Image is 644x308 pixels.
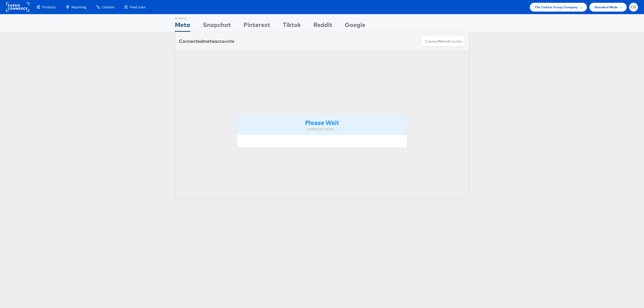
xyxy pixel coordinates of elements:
div: Loading Accounts .... [241,127,403,131]
div: Connected accounts [179,38,234,45]
span: Products [42,5,56,10]
span: The CoStar Group Company [535,5,578,10]
div: Reddit [313,20,332,32]
span: Standard Mode [594,5,618,10]
div: Meta [175,20,190,32]
span: Feed Suite [130,5,145,10]
span: CG [631,6,636,9]
button: ConnectmetaAccounts [422,36,465,47]
div: Showing [175,14,190,20]
div: Google [345,20,365,32]
span: meta [203,38,214,44]
div: Snapchat [203,20,231,32]
span: Reporting [71,5,86,10]
span: Creative [102,5,114,10]
div: Pinterest [244,20,270,32]
span: meta [439,39,447,44]
strong: Please Wait [305,118,339,126]
div: Tiktok [283,20,301,32]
